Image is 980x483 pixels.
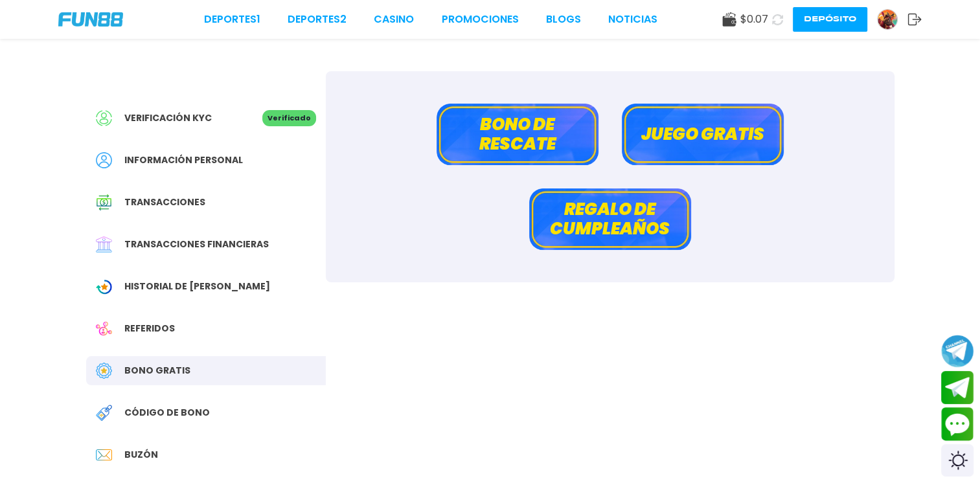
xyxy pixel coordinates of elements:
[124,153,243,167] span: Información personal
[124,364,190,377] span: Bono Gratis
[124,111,212,125] span: Verificación KYC
[124,406,210,420] span: Código de bono
[96,152,112,168] img: Personal
[288,12,347,27] a: Deportes2
[941,334,974,368] button: Join telegram channel
[96,320,112,337] img: Referral
[124,448,158,462] span: Buzón
[878,10,897,29] img: Avatar
[941,407,974,441] button: Contact customer service
[622,104,784,165] button: Juego gratis
[96,236,112,253] img: Financial Transaction
[96,278,112,295] img: Wagering Transaction
[86,188,326,217] a: Transaction HistoryTransacciones
[374,12,414,27] a: CASINO
[96,405,112,421] img: Redeem Bonus
[96,363,112,379] img: Free Bonus
[608,12,657,27] a: NOTICIAS
[86,356,326,385] a: Free BonusBono Gratis
[941,444,974,477] div: Switch theme
[124,322,175,335] span: Referidos
[793,7,867,32] button: Depósito
[124,196,205,209] span: Transacciones
[96,447,112,463] img: Inbox
[96,194,112,210] img: Transaction History
[124,238,269,251] span: Transacciones financieras
[86,104,326,133] a: Verificación KYCVerificado
[442,12,519,27] a: Promociones
[437,104,598,165] button: Bono de rescate
[877,9,907,30] a: Avatar
[86,146,326,175] a: PersonalInformación personal
[262,110,316,126] p: Verificado
[740,12,768,27] span: $ 0.07
[529,188,691,250] button: Regalo de cumpleaños
[58,12,123,27] img: Company Logo
[86,272,326,301] a: Wagering TransactionHistorial de [PERSON_NAME]
[86,230,326,259] a: Financial TransactionTransacciones financieras
[204,12,260,27] a: Deportes1
[86,398,326,427] a: Redeem BonusCódigo de bono
[86,314,326,343] a: ReferralReferidos
[124,280,270,293] span: Historial de [PERSON_NAME]
[941,371,974,405] button: Join telegram
[86,440,326,469] a: InboxBuzón
[546,12,581,27] a: BLOGS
